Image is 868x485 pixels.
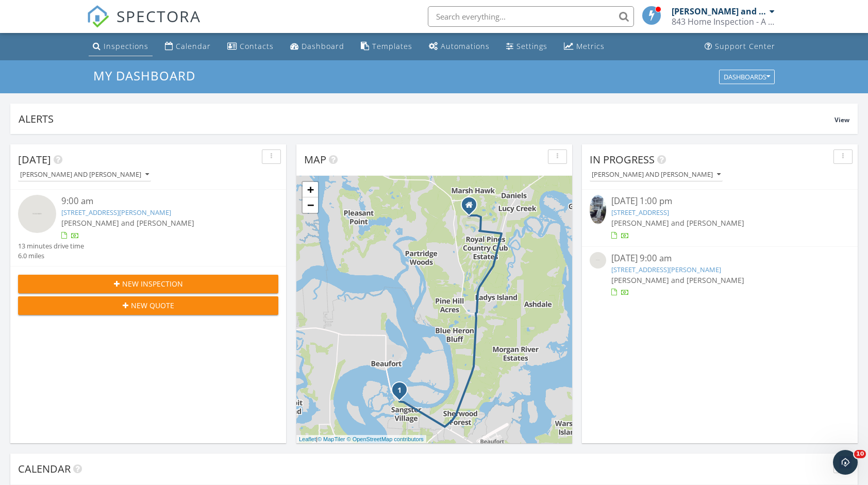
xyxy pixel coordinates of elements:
div: 116 White Hall Dr, Beaufort, SC 29907 [399,390,406,396]
a: Leaflet [299,436,316,442]
div: Settings [516,41,547,51]
span: [PERSON_NAME] and [PERSON_NAME] [611,218,744,228]
div: [PERSON_NAME] and [PERSON_NAME] [592,171,721,178]
div: Contacts [240,41,274,51]
img: 9522045%2Fcover_photos%2FGlAMGpkpv6Vkc4ANIB5l%2Fsmall.jpeg [590,195,606,224]
a: SPECTORA [87,14,201,36]
div: 843 Home Inspection - A division of Diakon Services Group Incorporated [672,16,775,27]
div: 13 minutes drive time [18,241,84,251]
a: 9:00 am [STREET_ADDRESS][PERSON_NAME] [PERSON_NAME] and [PERSON_NAME] 13 minutes drive time 6.0 m... [18,195,278,261]
span: Calendar [18,462,71,476]
span: Map [304,153,326,166]
div: 6.0 miles [18,251,84,261]
div: [PERSON_NAME] and [PERSON_NAME] [20,171,149,178]
div: | [296,435,426,444]
img: streetview [18,195,56,233]
span: 10 [854,450,866,458]
a: Zoom out [303,197,318,213]
button: [PERSON_NAME] and [PERSON_NAME] [590,168,723,182]
span: View [834,115,849,124]
button: New Quote [18,296,278,315]
a: [DATE] 9:00 am [STREET_ADDRESS][PERSON_NAME] [PERSON_NAME] and [PERSON_NAME] [590,252,850,298]
div: Metrics [576,41,605,51]
a: Support Center [700,37,779,56]
a: Templates [357,37,416,56]
span: SPECTORA [116,5,201,27]
span: [PERSON_NAME] and [PERSON_NAME] [61,218,194,228]
span: New Inspection [122,278,183,289]
div: [PERSON_NAME] and [PERSON_NAME] [672,6,767,16]
img: The Best Home Inspection Software - Spectora [87,5,109,28]
div: Dashboard [302,41,344,51]
div: Templates [372,41,412,51]
iframe: Intercom live chat [833,450,858,475]
input: Search everything... [428,6,634,27]
span: My Dashboard [93,67,195,84]
div: Automations [441,41,490,51]
a: Inspections [89,37,153,56]
a: [STREET_ADDRESS] [611,208,669,217]
div: Calendar [176,41,211,51]
button: Dashboards [719,70,775,84]
button: New Inspection [18,275,278,293]
a: Automations (Basic) [425,37,494,56]
a: [DATE] 1:00 pm [STREET_ADDRESS] [PERSON_NAME] and [PERSON_NAME] [590,195,850,241]
a: [STREET_ADDRESS][PERSON_NAME] [61,208,171,217]
a: [STREET_ADDRESS][PERSON_NAME] [611,265,721,274]
a: Zoom in [303,182,318,197]
div: Alerts [19,112,834,126]
img: streetview [590,252,606,269]
a: Calendar [161,37,215,56]
span: In Progress [590,153,655,166]
a: © MapTiler [318,436,345,442]
a: Metrics [560,37,609,56]
div: [DATE] 1:00 pm [611,195,828,208]
button: [PERSON_NAME] and [PERSON_NAME] [18,168,151,182]
div: Support Center [715,41,775,51]
a: Contacts [223,37,278,56]
span: New Quote [131,300,174,311]
div: 39 Francis Marion Circle, Beaufort SC 29907 [469,205,475,211]
a: © OpenStreetMap contributors [347,436,424,442]
span: [PERSON_NAME] and [PERSON_NAME] [611,275,744,285]
a: Settings [502,37,552,56]
div: Inspections [104,41,148,51]
div: [DATE] 9:00 am [611,252,828,265]
div: 9:00 am [61,195,257,208]
a: Dashboard [286,37,348,56]
div: Dashboards [724,73,770,80]
i: 1 [397,387,402,394]
span: [DATE] [18,153,51,166]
